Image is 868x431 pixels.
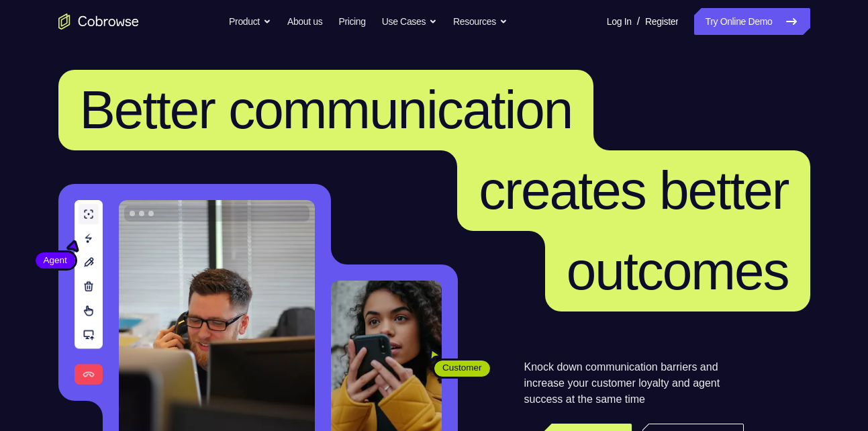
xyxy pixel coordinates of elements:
[287,8,322,35] a: About us
[453,8,508,35] button: Resources
[229,8,271,35] button: Product
[479,160,788,220] span: creates better
[637,13,640,30] span: /
[607,8,632,35] a: Log In
[382,8,437,35] button: Use Cases
[694,8,810,35] a: Try Online Demo
[524,359,744,408] p: Knock down communication barriers and increase your customer loyalty and agent success at the sam...
[58,13,139,30] a: Go to the home page
[80,80,573,140] span: Better communication
[338,8,365,35] a: Pricing
[645,8,678,35] a: Register
[567,241,789,301] span: outcomes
